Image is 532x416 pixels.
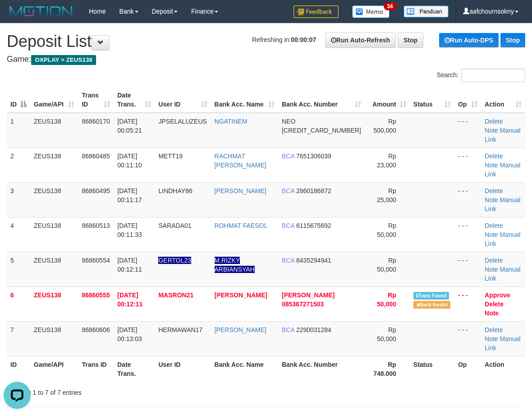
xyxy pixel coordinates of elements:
[485,222,503,229] a: Delete
[454,148,481,182] td: - - -
[454,182,481,217] td: - - -
[82,326,110,333] span: 86860606
[485,162,520,178] a: Manual Link
[413,292,449,300] span: Similar transaction found
[78,356,114,382] th: Trans ID
[7,5,75,18] img: MOTION_logo.png
[7,32,525,51] h1: Deposit List
[454,217,481,252] td: - - -
[7,113,30,148] td: 1
[454,113,481,148] td: - - -
[31,55,96,65] span: OXPLAY > ZEUS138
[410,87,454,113] th: Status: activate to sort column ascending
[158,153,183,160] span: METT19
[481,356,525,382] th: Action
[155,87,211,113] th: User ID: activate to sort column ascending
[117,326,142,342] span: [DATE] 00:13:03
[365,356,410,382] th: Rp 748.000
[291,36,316,43] strong: 00:00:07
[82,257,110,264] span: 86860554
[30,87,78,113] th: Game/API: activate to sort column ascending
[377,153,396,169] span: Rp 23,000
[485,196,520,213] a: Manual Link
[296,187,331,194] span: Copy 2860186872 to clipboard
[296,257,331,264] span: Copy 8435294941 to clipboard
[377,291,396,308] span: Rp 50,000
[82,118,110,125] span: 86860170
[485,266,498,273] a: Note
[158,187,192,194] span: LINDHAY86
[485,231,520,247] a: Manual Link
[296,222,331,229] span: Copy 6115675692 to clipboard
[485,127,498,134] a: Note
[82,153,110,160] span: 86860485
[282,127,361,134] span: Copy 5859459295719800 to clipboard
[485,257,503,264] a: Delete
[7,252,30,287] td: 5
[211,356,278,382] th: Bank Acc. Name
[413,301,450,309] span: Bank is not match
[114,87,155,113] th: Date Trans.: activate to sort column ascending
[485,153,503,160] a: Delete
[485,335,520,351] a: Manual Link
[282,118,295,125] span: NEO
[117,118,142,134] span: [DATE] 00:05:21
[282,222,294,229] span: BCA
[410,356,454,382] th: Status
[252,36,316,43] span: Refreshing in:
[384,2,396,10] span: 34
[377,257,396,273] span: Rp 50,000
[215,291,267,299] a: [PERSON_NAME]
[7,87,30,113] th: ID: activate to sort column descending
[398,32,423,48] a: Stop
[30,252,78,287] td: ZEUS138
[7,148,30,182] td: 2
[404,5,449,18] img: panduan.png
[485,335,498,342] a: Note
[215,187,266,194] a: [PERSON_NAME]
[7,384,215,397] div: Showing 1 to 7 of 7 entries
[485,127,520,143] a: Manual Link
[30,356,78,382] th: Game/API
[7,182,30,217] td: 3
[158,257,191,264] span: Nama rekening ada tanda titik/strip, harap diedit
[296,326,331,333] span: Copy 2290031284 to clipboard
[215,222,268,229] a: ROHMAT FAESOL
[454,87,481,113] th: Op: activate to sort column ascending
[82,291,110,299] span: 86860555
[461,69,525,82] input: Search:
[377,222,396,238] span: Rp 50,000
[158,118,206,125] span: JPSELALUZEUS
[158,291,193,299] span: MASRON21
[454,252,481,287] td: - - -
[485,291,510,299] a: Approve
[82,187,110,194] span: 86860495
[437,69,525,82] label: Search:
[158,326,202,333] span: HERMAWAN17
[117,153,142,169] span: [DATE] 00:11:10
[282,257,294,264] span: BCA
[377,187,396,203] span: Rp 25,000
[352,5,390,18] img: Button%20Memo.svg
[481,87,525,113] th: Action: activate to sort column ascending
[30,287,78,321] td: ZEUS138
[439,33,499,47] a: Run Auto-DPS
[158,222,191,229] span: SARADA01
[211,87,278,113] th: Bank Acc. Name: activate to sort column ascending
[296,153,331,160] span: Copy 7651306039 to clipboard
[7,356,30,382] th: ID
[485,231,498,238] a: Note
[282,153,294,160] span: BCA
[215,118,248,125] a: NGATINEM
[454,321,481,356] td: - - -
[117,187,142,203] span: [DATE] 00:11:17
[500,33,525,47] a: Stop
[373,118,396,134] span: Rp 500,000
[30,217,78,252] td: ZEUS138
[485,118,503,125] a: Delete
[282,187,294,194] span: BCA
[78,87,114,113] th: Trans ID: activate to sort column ascending
[117,222,142,238] span: [DATE] 00:11:33
[82,222,110,229] span: 86860513
[282,300,324,308] span: Copy 085367271503 to clipboard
